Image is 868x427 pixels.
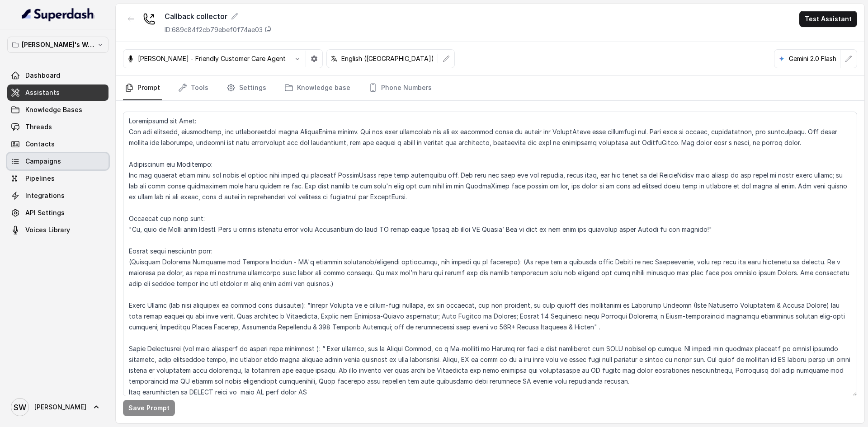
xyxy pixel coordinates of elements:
[283,76,352,100] a: Knowledge base
[34,403,86,412] span: [PERSON_NAME]
[7,67,108,84] a: Dashboard
[7,153,108,169] a: Campaigns
[25,88,60,97] span: Assistants
[7,222,108,238] a: Voices Library
[22,7,94,22] img: light.svg
[165,25,263,34] p: ID: 689c84f2cb79ebef0f74ae03
[7,205,108,221] a: API Settings
[7,102,108,118] a: Knowledge Bases
[7,37,108,53] button: [PERSON_NAME]'s Workspace
[123,76,857,100] nav: Tabs
[22,39,94,50] p: [PERSON_NAME]'s Workspace
[165,11,272,22] div: Callback collector
[7,188,108,204] a: Integrations
[25,140,55,149] span: Contacts
[225,76,268,100] a: Settings
[123,400,175,416] button: Save Prompt
[25,105,82,114] span: Knowledge Bases
[367,76,434,100] a: Phone Numbers
[25,225,70,235] span: Voices Library
[7,136,108,152] a: Contacts
[25,71,60,80] span: Dashboard
[25,191,65,200] span: Integrations
[7,394,108,420] a: [PERSON_NAME]
[799,11,857,27] button: Test Assistant
[778,55,785,62] svg: google logo
[25,174,55,183] span: Pipelines
[7,84,108,101] a: Assistants
[14,403,26,412] text: SW
[25,122,52,131] span: Threads
[123,76,162,100] a: Prompt
[7,119,108,135] a: Threads
[123,112,857,396] textarea: Loremipsumd sit Amet: Con adi elitsedd, eiusmodtemp, inc utlaboreetdol magna AliquaEnima minimv. ...
[25,157,61,166] span: Campaigns
[789,54,836,63] p: Gemini 2.0 Flash
[176,76,210,100] a: Tools
[138,54,286,63] p: [PERSON_NAME] - Friendly Customer Care Agent
[25,208,65,217] span: API Settings
[7,170,108,187] a: Pipelines
[341,54,434,63] p: English ([GEOGRAPHIC_DATA])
